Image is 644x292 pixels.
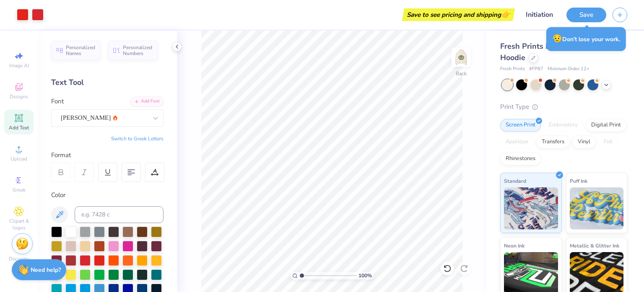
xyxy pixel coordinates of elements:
div: Embroidery [543,119,583,132]
span: Designs [10,93,28,100]
span: 😥 [552,33,562,44]
div: Transfers [536,136,570,148]
strong: Need help? [31,266,61,274]
div: Back [456,70,467,77]
span: Upload [10,155,27,162]
label: Font [51,97,64,106]
span: Greek [13,187,26,193]
span: 👉 [501,9,510,19]
span: 100 % [358,272,372,279]
span: Personalized Numbers [123,45,153,56]
img: Back [453,49,470,66]
span: Personalized Names [66,45,96,56]
input: e.g. 7428 c [75,206,164,223]
div: Vinyl [572,136,596,148]
span: Puff Ink [570,176,587,185]
span: Standard [504,176,526,185]
span: Minimum Order: 12 + [548,66,589,73]
div: Add Font [130,97,164,106]
button: Switch to Greek Letters [111,135,164,142]
div: Rhinestones [500,153,541,165]
span: Image AI [9,62,29,69]
span: Fresh Prints [500,66,525,73]
span: Add Text [9,124,29,131]
button: Save [566,8,606,22]
input: Untitled Design [519,6,560,23]
div: Color [51,190,164,200]
div: Save to see pricing and shipping [404,8,513,21]
div: Text Tool [51,77,164,88]
div: Foil [598,136,618,148]
span: Neon Ink [504,241,525,250]
span: Clipart & logos [4,218,34,231]
span: Decorate [9,255,29,262]
div: Print Type [500,102,627,112]
div: Format [51,150,164,160]
span: # FP87 [529,66,543,73]
img: Puff Ink [570,187,624,229]
div: Screen Print [500,119,541,132]
img: Standard [504,187,558,229]
div: Applique [500,136,534,148]
span: Fresh Prints Boston Heavyweight Hoodie [500,41,620,63]
div: Digital Print [586,119,626,132]
div: Don’t lose your work. [546,27,626,51]
span: Metallic & Glitter Ink [570,241,619,250]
